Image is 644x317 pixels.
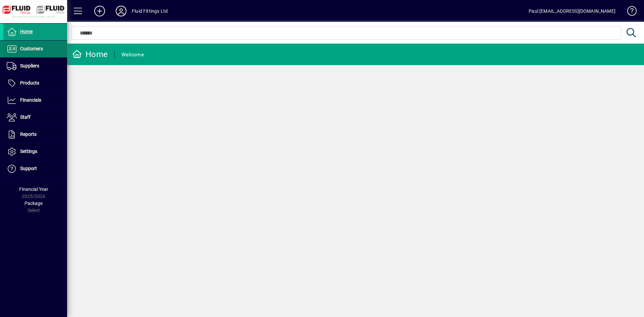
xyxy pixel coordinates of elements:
[132,6,168,16] div: Fluid Fittings Ltd
[24,201,43,206] span: Package
[20,114,31,120] span: Staff
[20,149,37,154] span: Settings
[529,6,615,16] div: Paul [EMAIL_ADDRESS][DOMAIN_NAME]
[3,143,67,160] a: Settings
[19,187,48,192] span: Financial Year
[3,58,67,74] a: Suppliers
[20,63,39,68] span: Suppliers
[110,5,132,17] button: Profile
[3,109,67,126] a: Staff
[20,29,33,34] span: Home
[3,92,67,109] a: Financials
[20,80,39,86] span: Products
[20,97,41,103] span: Financials
[3,126,67,143] a: Reports
[72,49,108,60] div: Home
[20,166,37,171] span: Support
[20,131,37,137] span: Reports
[622,1,636,23] a: Knowledge Base
[20,46,43,51] span: Customers
[3,160,67,177] a: Support
[3,75,67,92] a: Products
[121,49,144,60] div: Welcome
[3,41,67,57] a: Customers
[89,5,110,17] button: Add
